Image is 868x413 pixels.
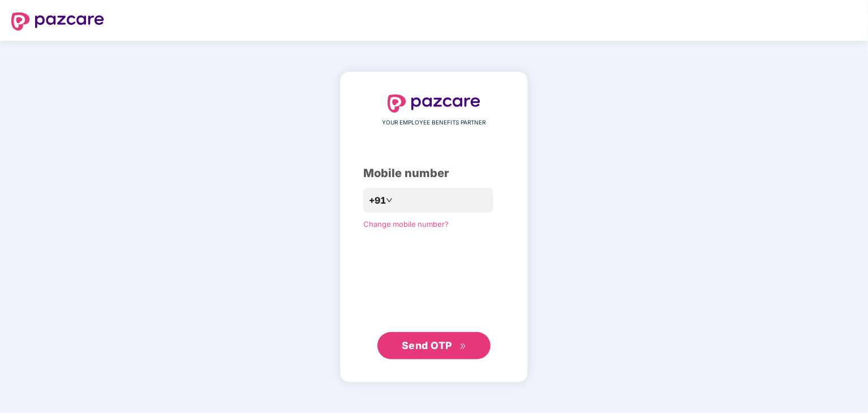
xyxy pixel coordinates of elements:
[363,165,505,182] div: Mobile number
[11,12,104,31] img: logo
[369,193,386,208] span: +91
[377,332,491,359] button: Send OTPdouble-right
[388,94,480,113] img: logo
[383,118,486,127] span: YOUR EMPLOYEE BENEFITS PARTNER
[386,197,393,204] span: down
[363,220,449,229] a: Change mobile number?
[402,339,452,351] span: Send OTP
[459,343,467,350] span: double-right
